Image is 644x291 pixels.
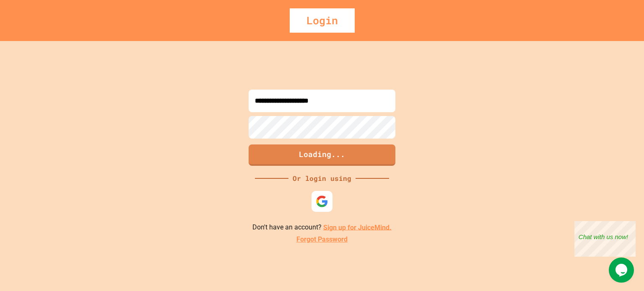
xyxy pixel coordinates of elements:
div: Or login using [288,173,356,183]
iframe: chat widget [574,221,636,257]
div: Login [290,8,355,33]
iframe: chat widget [609,258,636,283]
p: Don't have an account? [252,222,392,233]
button: Loading... [249,144,395,166]
a: Sign up for JuiceMind. [323,223,392,231]
img: google-icon.svg [316,195,328,208]
a: Forgot Password [296,234,348,245]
